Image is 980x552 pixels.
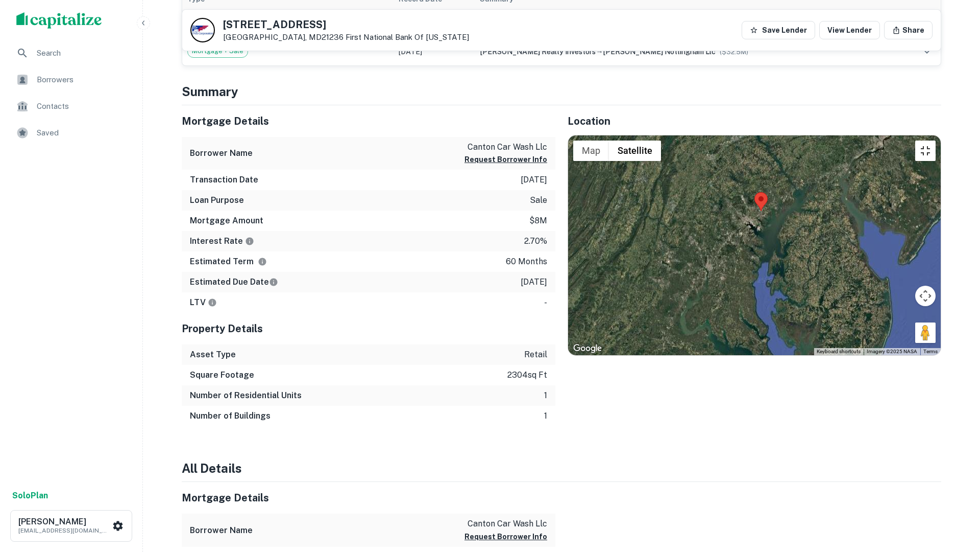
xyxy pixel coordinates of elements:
h6: Loan Purpose [190,194,244,206]
button: Keyboard shortcuts [817,348,861,355]
a: Contacts [8,94,134,119]
p: $8m [529,215,547,227]
button: [PERSON_NAME][EMAIL_ADDRESS][DOMAIN_NAME] [10,510,132,542]
p: 2.70% [524,235,547,247]
span: ($ 32.5M ) [720,48,748,56]
a: Borrowers [8,67,134,92]
span: Mortgage + Sale [188,46,248,56]
button: expand row [918,43,936,60]
h5: Mortgage Details [182,490,555,505]
h6: LTV [190,296,217,309]
svg: Term is based on a standard schedule for this type of loan. [258,257,267,266]
span: Search [37,47,128,59]
a: View Lender [819,21,880,39]
p: [DATE] [521,276,547,288]
h6: Borrower Name [190,147,253,159]
h6: Borrower Name [190,524,253,537]
h6: Square Footage [190,369,254,381]
p: [EMAIL_ADDRESS][DOMAIN_NAME] [18,526,110,535]
span: Imagery ©2025 NASA [867,349,917,354]
span: Saved [37,127,128,139]
h6: Interest Rate [190,235,254,247]
span: [PERSON_NAME] realty investors [480,48,596,56]
button: Show satellite imagery [609,141,661,161]
a: Terms (opens in new tab) [923,349,938,354]
p: retail [524,349,547,361]
button: Map camera controls [915,286,936,306]
h5: Property Details [182,321,555,336]
button: Share [884,21,933,39]
h4: Summary [182,82,941,101]
a: SoloPlan [12,490,48,502]
h5: [STREET_ADDRESS] [223,19,469,30]
p: 2304 sq ft [507,369,547,381]
p: 1 [544,410,547,422]
span: [PERSON_NAME] nottingham llc [603,48,716,56]
button: Drag Pegman onto the map to open Street View [915,323,936,343]
div: → [480,46,893,57]
h5: Mortgage Details [182,113,555,129]
svg: Estimate is based on a standard schedule for this type of loan. [269,278,278,287]
p: 1 [544,389,547,402]
p: 60 months [506,256,547,268]
a: First National Bank Of [US_STATE] [346,33,469,41]
svg: LTVs displayed on the website are for informational purposes only and may be reported incorrectly... [208,298,217,307]
td: [DATE] [394,38,475,65]
h6: Number of Buildings [190,410,271,422]
button: Save Lender [742,21,815,39]
p: canton car wash llc [464,141,547,153]
button: Show street map [573,141,609,161]
h6: Estimated Term [190,256,267,268]
p: [DATE] [521,174,547,186]
h6: Number of Residential Units [190,389,302,402]
span: Contacts [37,100,128,112]
p: sale [530,194,547,206]
button: Request Borrower Info [464,531,547,543]
button: Toggle fullscreen view [915,141,936,161]
strong: Solo Plan [12,491,48,500]
h6: Mortgage Amount [190,215,263,227]
p: - [544,296,547,309]
h5: Location [568,113,941,129]
h6: Estimated Due Date [190,276,278,288]
iframe: Chat Widget [929,470,980,519]
h4: All Details [182,459,941,477]
h6: Transaction Date [190,174,258,186]
img: Google [571,342,604,355]
a: Open this area in Google Maps (opens a new window) [571,342,604,355]
h6: [PERSON_NAME] [18,518,110,526]
span: Borrowers [37,74,128,86]
a: Search [8,41,134,65]
h6: Asset Type [190,349,236,361]
p: [GEOGRAPHIC_DATA], MD21236 [223,33,469,42]
button: Request Borrower Info [464,153,547,166]
a: Saved [8,121,134,145]
img: capitalize-logo.png [16,12,102,29]
svg: The interest rates displayed on the website are for informational purposes only and may be report... [245,237,254,246]
p: canton car wash llc [464,518,547,530]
